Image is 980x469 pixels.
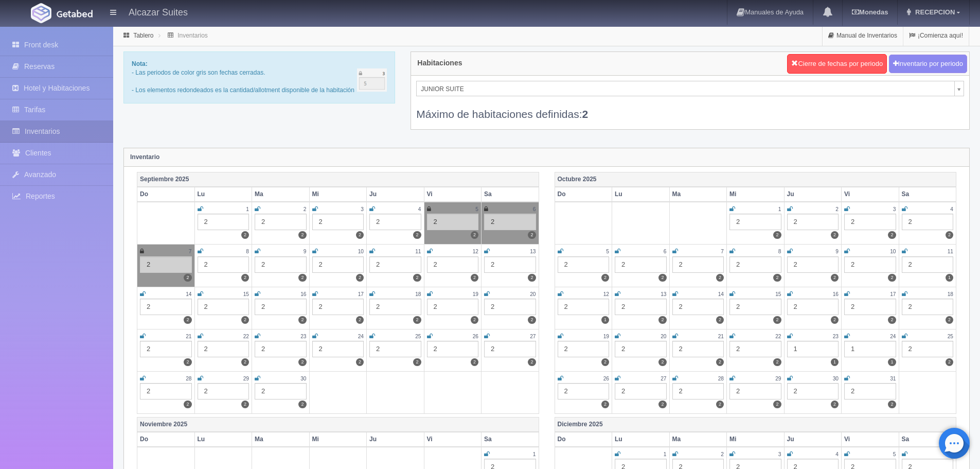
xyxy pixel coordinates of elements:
div: 2 [844,299,896,315]
div: 2 [198,256,250,273]
div: 2 [427,299,479,315]
small: 10 [890,249,896,254]
small: 20 [530,291,536,297]
div: 2 [615,341,667,357]
div: 2 [484,341,536,357]
div: Máximo de habitaciones definidas: [416,96,964,121]
label: 2 [471,274,478,282]
th: Sa [482,432,539,447]
div: 2 [672,341,724,357]
div: 2 [255,383,307,399]
small: 13 [530,249,536,254]
label: 1 [946,274,953,282]
div: 2 [140,256,192,273]
label: 1 [601,316,609,324]
label: 2 [241,231,249,239]
div: 2 [615,383,667,399]
small: 1 [246,206,249,212]
label: 2 [241,401,249,408]
label: 2 [658,274,666,282]
small: 3 [893,206,896,212]
small: 2 [721,451,724,457]
th: Vi [842,432,899,447]
th: Mi [727,187,785,202]
small: 8 [778,249,781,254]
div: 2 [902,299,954,315]
th: Lu [194,187,252,202]
label: 2 [773,274,781,282]
label: 2 [831,316,839,324]
div: 2 [312,256,364,273]
label: 2 [716,274,724,282]
a: JUNIOR SUITE [416,81,964,96]
th: Octubre 2025 [555,172,956,187]
th: Lu [612,187,670,202]
button: Cierre de fechas por periodo [787,54,887,74]
label: 2 [413,358,421,366]
th: Vi [424,432,482,447]
small: 5 [475,206,478,212]
label: 2 [888,316,896,324]
div: 2 [369,256,421,273]
label: 2 [773,401,781,408]
div: 2 [787,214,839,230]
small: 21 [186,334,191,339]
th: Ju [784,432,842,447]
div: - Las periodos de color gris son fechas cerradas. - Los elementos redondeados es la cantidad/allo... [123,51,395,103]
div: 2 [198,214,250,230]
small: 10 [358,249,364,254]
small: 4 [835,451,839,457]
div: 2 [558,299,610,315]
small: 4 [950,206,953,212]
label: 2 [773,316,781,324]
label: 2 [658,401,666,408]
label: 2 [298,401,306,408]
h4: Habitaciones [417,59,462,67]
h4: Alcazar Suites [129,5,188,18]
img: Getabed [31,3,51,23]
th: Diciembre 2025 [555,417,956,432]
label: 2 [413,274,421,282]
label: 2 [831,231,839,239]
small: 22 [243,334,249,339]
label: 2 [356,358,364,366]
small: 11 [948,249,953,254]
small: 24 [358,334,364,339]
th: Ju [784,187,842,202]
strong: Inventario [130,153,159,161]
div: 2 [729,383,781,399]
small: 5 [893,451,896,457]
div: 1 [844,341,896,357]
small: 3 [361,206,364,212]
label: 2 [658,316,666,324]
small: 28 [718,376,724,381]
div: 2 [844,214,896,230]
small: 1 [664,451,667,457]
th: Ma [252,187,310,202]
div: 2 [844,256,896,273]
div: 2 [369,341,421,357]
a: Tablero [133,32,153,39]
small: 26 [603,376,609,381]
small: 14 [718,291,724,297]
th: Ma [252,432,310,447]
label: 2 [946,231,953,239]
label: 2 [528,316,536,324]
th: Sa [482,187,539,202]
b: Nota: [132,60,148,67]
div: 2 [198,383,250,399]
th: Do [555,187,612,202]
b: Monedas [852,8,888,16]
small: 19 [473,291,478,297]
small: 8 [246,249,249,254]
div: 2 [198,341,250,357]
label: 2 [184,274,191,282]
label: 2 [601,401,609,408]
small: 27 [530,334,536,339]
small: 7 [189,249,192,254]
small: 17 [358,291,364,297]
th: Sa [899,187,956,202]
small: 1 [533,451,536,457]
div: 2 [902,256,954,273]
div: 2 [672,299,724,315]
